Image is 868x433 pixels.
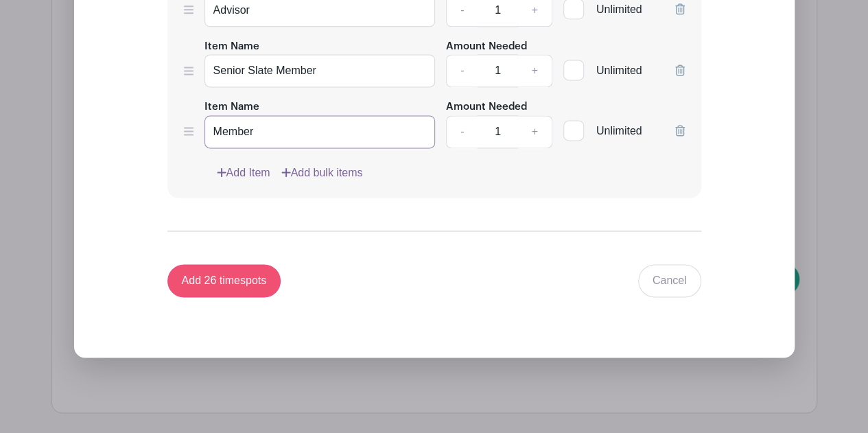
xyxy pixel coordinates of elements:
a: - [446,54,478,87]
label: Amount Needed [446,39,527,55]
a: Cancel [638,264,701,297]
span: Unlimited [596,65,642,76]
input: e.g. Snacks or Check-in Attendees [204,54,436,87]
input: Add 26 timespots [167,264,281,297]
label: Item Name [204,39,259,55]
input: e.g. Snacks or Check-in Attendees [204,115,436,148]
a: Add bulk items [281,165,363,181]
a: - [446,115,478,148]
span: Unlimited [596,3,642,15]
label: Amount Needed [446,100,527,115]
a: + [517,115,552,148]
a: + [517,54,552,87]
span: Unlimited [596,125,642,137]
label: Item Name [204,100,259,115]
a: Add Item [217,165,270,181]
